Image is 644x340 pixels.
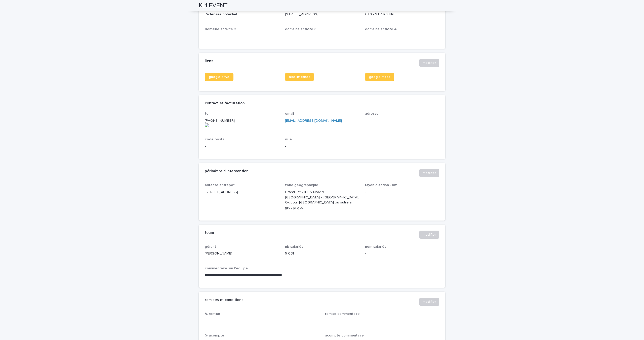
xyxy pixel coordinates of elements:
p: - [365,190,439,195]
span: tel [205,112,210,115]
span: % acompte [205,334,224,337]
h2: team [205,231,214,235]
a: site internet [285,73,314,81]
span: domaine activité 3 [285,27,316,31]
button: modifier [419,231,439,239]
span: code postal [205,138,225,141]
span: commentaire sur l'équipe [205,267,248,270]
p: - [285,33,359,39]
h2: contact et facturation [205,101,245,106]
span: site internet [289,75,310,79]
p: - [365,251,439,256]
span: modifier [423,299,436,304]
p: - [365,118,439,123]
span: modifier [423,60,436,65]
p: - [205,318,319,323]
p: - [365,33,439,39]
onoff-telecom-ce-phone-number-wrapper: [PHONE_NUMBER] [205,119,235,122]
span: gérant [205,245,216,248]
h2: liens [205,59,213,63]
p: Grand Est x IDF x Nord x [GEOGRAPHIC_DATA] x [GEOGRAPHIC_DATA]. Ok pour [GEOGRAPHIC_DATA] ou autr... [285,190,359,210]
button: modifier [419,298,439,306]
p: - [285,144,359,149]
span: google drive [209,75,229,79]
p: - [325,318,439,323]
a: google drive [205,73,233,81]
span: remise commentaire [325,312,360,316]
span: adresse [365,112,379,115]
span: email [285,112,294,115]
span: % remise [205,312,220,316]
span: domaine activité 4 [365,27,397,31]
span: ville [285,138,292,141]
span: modifier [423,171,436,176]
p: - [205,144,279,149]
p: 5 CDI [285,251,359,256]
span: adresse entrepot [205,183,235,187]
h2: périmètre d'intervention [205,169,249,174]
h2: remises et conditions [205,298,244,302]
span: acompte commentaire [325,334,364,337]
span: nb salariés [285,245,303,248]
p: [STREET_ADDRESS] [285,12,359,17]
a: [EMAIL_ADDRESS][DOMAIN_NAME] [285,119,342,122]
button: modifier [419,59,439,67]
p: CTS - STRUCTURE [365,12,439,17]
p: Partenaire potentiel [205,12,279,17]
span: rayon d'action - km [365,183,397,187]
button: modifier [419,169,439,177]
span: google maps [369,75,390,79]
h2: KL1 EVENT [199,2,228,9]
a: google maps [365,73,394,81]
span: zone géographique [285,183,318,187]
span: modifier [423,232,436,237]
p: [STREET_ADDRESS] [205,190,279,195]
p: - [205,33,279,39]
span: nom salariés [365,245,386,248]
img: actions-icon.png [205,123,279,127]
span: domaine activité 2 [205,27,236,31]
p: [PERSON_NAME] [205,251,279,256]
